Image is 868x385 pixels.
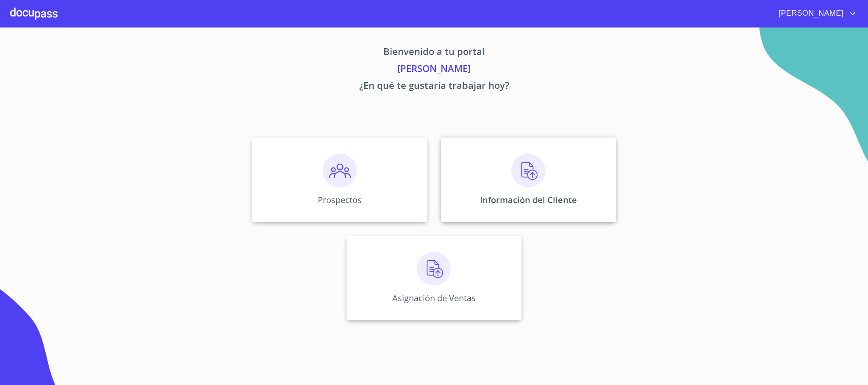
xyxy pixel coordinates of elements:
img: carga.png [417,252,451,286]
button: account of current user [772,7,858,20]
p: Prospectos [318,194,362,206]
p: Información del Cliente [480,194,577,206]
p: Bienvenido a tu portal [173,44,695,61]
p: Asignación de Ventas [392,292,476,304]
img: prospectos.png [323,154,357,187]
p: ¿En qué te gustaría trabajar hoy? [173,78,695,95]
p: [PERSON_NAME] [173,61,695,78]
span: [PERSON_NAME] [772,7,848,20]
img: carga.png [511,154,545,187]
